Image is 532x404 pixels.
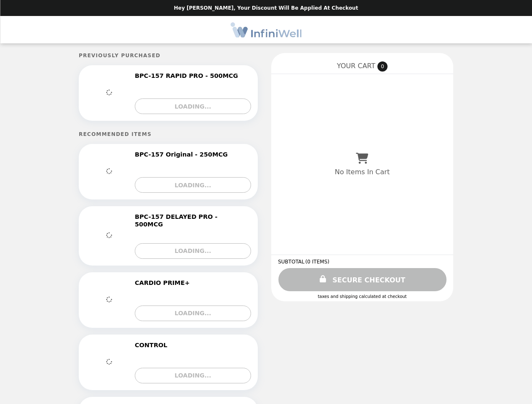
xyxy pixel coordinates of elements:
span: 0 [377,61,388,72]
h2: BPC-157 Original - 250MCG [135,151,231,158]
span: SUBTOTAL [278,259,305,265]
span: YOUR CART [337,62,375,70]
h2: CONTROL [135,341,171,349]
h2: CARDIO PRIME+ [135,279,193,287]
h5: Previously Purchased [79,53,258,58]
h2: BPC-157 RAPID PRO - 500MCG [135,72,241,80]
p: Hey [PERSON_NAME], your discount will be applied at checkout [174,5,358,11]
h2: BPC-157 DELAYED PRO - 500MCG [135,213,249,229]
p: No Items In Cart [335,168,390,176]
span: ( 0 ITEMS ) [305,259,329,265]
img: Brand Logo [231,21,302,38]
h5: Recommended Items [79,131,258,137]
div: Taxes and Shipping calculated at checkout [278,294,446,299]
